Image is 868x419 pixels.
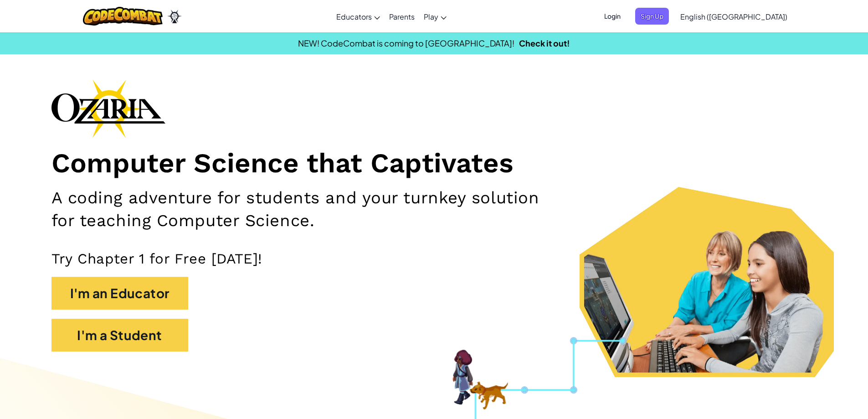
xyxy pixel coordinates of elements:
[680,12,787,21] span: English ([GEOGRAPHIC_DATA])
[51,277,188,310] button: I'm an Educator
[599,8,626,25] button: Login
[51,79,165,138] img: Ozaria branding logo
[676,4,792,29] a: English ([GEOGRAPHIC_DATA])
[298,38,514,48] span: NEW! CodeCombat is coming to [GEOGRAPHIC_DATA]!
[385,4,419,29] a: Parents
[635,8,669,25] button: Sign Up
[332,4,385,29] a: Educators
[51,319,188,352] button: I'm a Student
[83,7,163,26] img: CodeCombat logo
[167,10,182,23] img: Ozaria
[336,12,372,21] span: Educators
[51,147,817,180] h1: Computer Science that Captivates
[419,4,451,29] a: Play
[424,12,438,21] span: Play
[51,186,565,232] h2: A coding adventure for students and your turnkey solution for teaching Computer Science.
[519,38,570,48] a: Check it out!
[51,250,817,268] p: Try Chapter 1 for Free [DATE]!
